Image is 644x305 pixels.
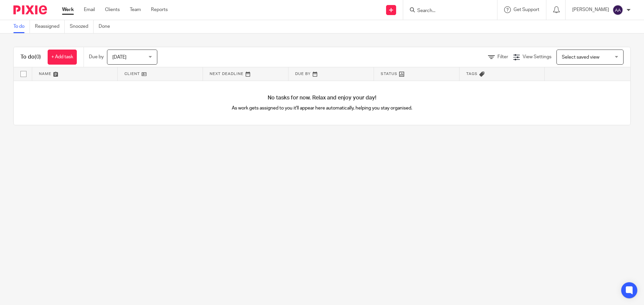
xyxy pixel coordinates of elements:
[151,6,168,13] a: Reports
[497,55,508,59] span: Filter
[130,6,141,13] a: Team
[84,6,95,13] a: Email
[35,54,41,60] span: (0)
[168,105,476,111] p: As work gets assigned to you it'll appear here automatically, helping you stay organised.
[89,54,104,60] p: Due by
[13,20,30,33] a: To do
[48,50,77,65] a: + Add task
[70,20,94,33] a: Snoozed
[562,55,599,60] span: Select saved view
[112,55,126,60] span: [DATE]
[14,94,630,101] h4: No tasks for now. Relax and enjoy your day!
[466,72,478,76] span: Tags
[13,5,47,14] img: Pixie
[20,54,41,61] h1: To do
[417,8,477,14] input: Search
[105,6,120,13] a: Clients
[572,6,609,13] p: [PERSON_NAME]
[514,7,539,12] span: Get Support
[62,6,74,13] a: Work
[99,20,115,33] a: Done
[523,55,551,59] span: View Settings
[35,20,65,33] a: Reassigned
[612,5,623,15] img: svg%3E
